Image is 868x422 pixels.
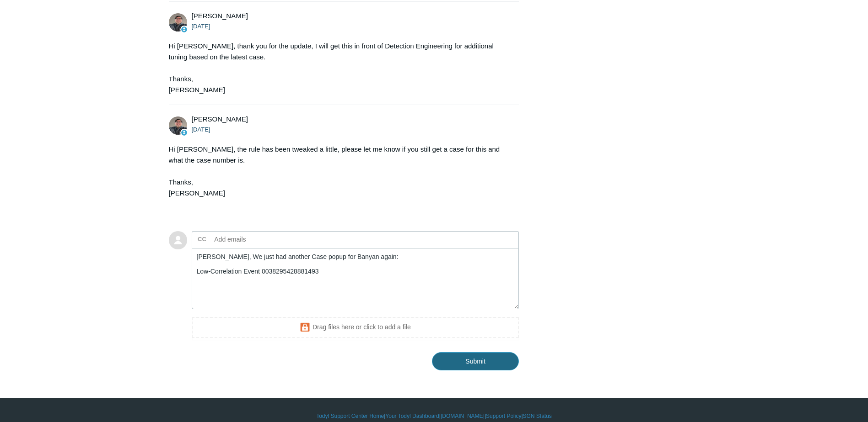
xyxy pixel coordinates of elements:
[192,23,210,30] time: 09/22/2025, 13:52
[192,115,248,123] span: Matt Robinson
[432,352,519,370] input: Submit
[192,12,248,20] span: Matt Robinson
[192,126,210,133] time: 09/23/2025, 08:12
[169,144,510,199] div: Hi [PERSON_NAME], the rule has been tweaked a little, please let me know if you still get a case ...
[523,412,552,420] a: SGN Status
[211,232,309,246] input: Add emails
[198,232,206,246] label: CC
[192,248,519,310] textarea: Add your reply
[169,41,510,95] div: Hi [PERSON_NAME], thank you for the update, I will get this in front of Detection Engineering for...
[486,412,521,420] a: Support Policy
[169,412,700,420] div: | | | |
[385,412,439,420] a: Your Todyl Dashboard
[441,412,485,420] a: [DOMAIN_NAME]
[316,412,384,420] a: Todyl Support Center Home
